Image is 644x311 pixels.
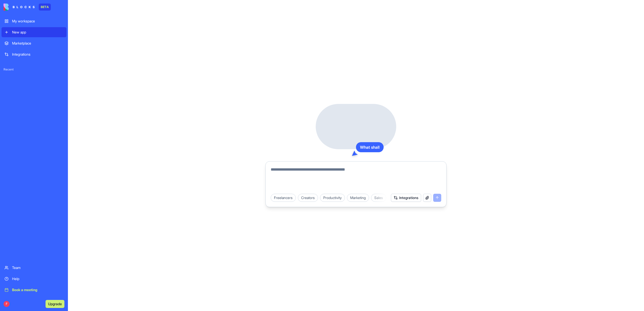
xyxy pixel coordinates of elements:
span: F [4,301,10,307]
div: Creators [298,194,318,202]
div: Sales [371,194,386,202]
a: Team [2,263,66,273]
img: logo [4,4,35,11]
a: Help [2,274,66,284]
button: Integrations [391,194,421,202]
div: Productivity [320,194,345,202]
a: New app [2,27,66,37]
a: My workspace [2,16,66,26]
a: Book a meeting [2,285,66,295]
div: Team [12,265,63,270]
a: BETA [4,4,51,11]
a: Marketplace [2,38,66,48]
a: Integrations [2,49,66,59]
div: Book a meeting [12,287,63,292]
div: BETA [39,4,51,11]
div: Help [12,276,63,281]
div: My workspace [12,19,63,24]
a: Upgrade [46,301,64,306]
button: Upgrade [46,300,64,308]
div: Marketplace [12,41,63,46]
div: Integrations [12,52,63,57]
span: Recent [2,67,66,71]
div: New app [12,30,63,35]
div: What shall [356,142,384,152]
div: Marketing [347,194,369,202]
div: Freelancers [271,194,296,202]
